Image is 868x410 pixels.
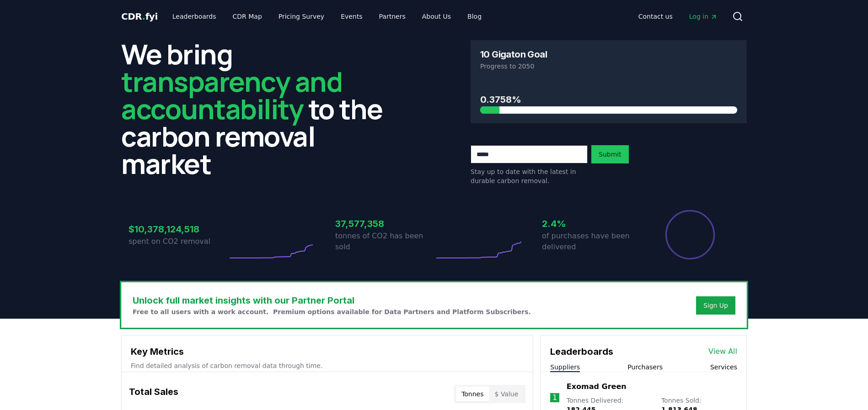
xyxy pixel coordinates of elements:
[550,363,580,372] button: Suppliers
[121,11,158,22] span: CDR fyi
[664,209,716,260] div: Percentage of sales delivered
[542,217,641,231] h3: 2.4%
[372,8,413,25] a: Partners
[631,8,725,25] nav: Main
[131,361,524,370] p: Find detailed analysis of carbon removal data through time.
[696,296,735,315] button: Sign Up
[165,8,489,25] nav: Main
[567,381,627,392] a: Exomad Green
[335,231,434,252] p: tonnes of CO2 has been sold
[460,8,489,25] a: Blog
[550,345,613,358] h3: Leaderboards
[142,11,145,22] span: .
[552,392,557,403] p: 1
[682,8,725,25] a: Log in
[708,346,737,357] a: View All
[631,8,680,25] a: Contact us
[165,8,224,25] a: Leaderboards
[591,145,629,163] button: Submit
[703,301,728,310] a: Sign Up
[133,294,531,307] h3: Unlock full market insights with our Partner Portal
[471,167,588,185] p: Stay up to date with the latest in durable carbon removal.
[480,50,547,59] h3: 10 Gigaton Goal
[133,307,531,316] p: Free to all users with a work account. Premium options available for Data Partners and Platform S...
[121,10,158,23] a: CDR.fyi
[121,63,342,127] span: transparency and accountability
[456,387,489,401] button: Tonnes
[333,8,370,25] a: Events
[129,385,178,403] h3: Total Sales
[131,345,524,358] h3: Key Metrics
[121,40,397,177] h2: We bring to the carbon removal market
[129,222,227,236] h3: $10,378,124,518
[710,363,737,372] button: Services
[480,93,737,106] h3: 0.3758%
[542,231,641,252] p: of purchases have been delivered
[480,62,737,71] p: Progress to 2050
[225,8,269,25] a: CDR Map
[335,217,434,231] h3: 37,577,358
[489,387,524,401] button: $ Value
[415,8,458,25] a: About Us
[129,236,227,247] p: spent on CO2 removal
[627,363,663,372] button: Purchasers
[271,8,332,25] a: Pricing Survey
[689,12,718,21] span: Log in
